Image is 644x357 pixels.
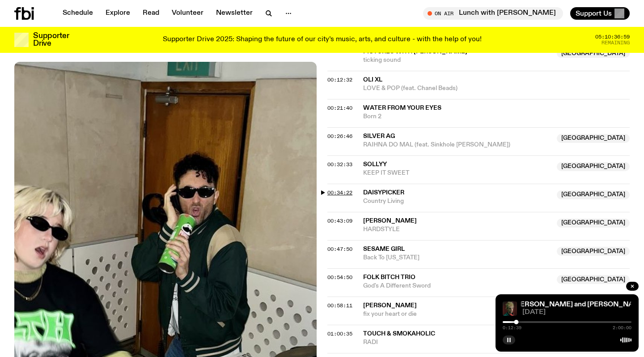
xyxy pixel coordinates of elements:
a: Explore [100,7,136,20]
span: Oli XL [363,77,382,83]
span: HARDSTYLE [363,225,551,234]
span: RAIHNA DO MAL (feat. Sinkhole [PERSON_NAME]) [363,141,551,149]
span: [PERSON_NAME] [363,218,417,224]
button: 00:34:22 [327,190,352,195]
span: 0:12:39 [503,326,521,330]
p: Supporter Drive 2025: Shaping the future of our city’s music, arts, and culture - with the help o... [163,36,482,44]
span: Back To [US_STATE] [363,254,551,262]
span: [GEOGRAPHIC_DATA] [557,134,630,143]
span: 00:34:22 [327,189,352,196]
span: 00:12:32 [327,76,352,83]
span: 00:58:11 [327,302,352,309]
button: Support Us [570,7,630,20]
span: [GEOGRAPHIC_DATA] [557,219,630,228]
span: Born 2 [363,112,630,121]
span: 00:26:46 [327,133,352,140]
span: 00:54:50 [327,274,352,281]
button: 01:00:35 [327,331,352,336]
span: Remaining [602,40,630,45]
span: Sesame Girl [363,246,405,252]
button: 00:43:09 [327,219,352,224]
span: 05:10:36:59 [595,34,630,39]
span: [GEOGRAPHIC_DATA] [557,49,630,58]
button: 00:21:40 [327,106,352,111]
a: Read [137,7,165,20]
a: Volunteer [166,7,209,20]
span: SOLLYY [363,161,387,168]
span: 01:00:35 [327,330,352,337]
span: 00:21:40 [327,104,352,112]
span: 2:00:00 [613,326,631,330]
span: LOVE & POP (feat. Chanel Beads) [363,84,630,93]
span: 00:43:09 [327,217,352,224]
span: Touch & SMOKAHOLIC [363,331,435,337]
span: RADI [363,338,630,347]
span: Folk Bitch Trio [363,274,415,280]
span: fix your heart or die [363,310,630,318]
span: ticking sound [363,56,551,65]
span: 00:47:50 [327,245,352,253]
a: Schedule [57,7,98,20]
button: 00:08:43 [327,49,352,54]
a: Newsletter [211,7,258,20]
span: [GEOGRAPHIC_DATA] [557,162,630,171]
span: God's A Different Sword [363,282,551,290]
span: pictures with [PERSON_NAME] [363,48,467,55]
span: KEEP IT SWEET [363,169,551,177]
h3: Supporter Drive [33,32,69,47]
button: 00:26:46 [327,134,352,139]
button: 00:12:32 [327,77,352,82]
button: 00:58:11 [327,303,352,308]
span: [DATE] [522,309,631,316]
span: Support Us [576,9,612,17]
span: Water From Your Eyes [363,105,441,111]
button: On AirLunch with [PERSON_NAME] [423,7,563,20]
span: [GEOGRAPHIC_DATA] [557,247,630,256]
span: Silver AG [363,133,395,139]
span: 00:32:33 [327,161,352,168]
span: [GEOGRAPHIC_DATA] [557,275,630,284]
button: 00:32:33 [327,162,352,167]
span: Country Living [363,197,551,206]
img: Junipo [503,301,517,316]
span: [GEOGRAPHIC_DATA] [557,190,630,199]
button: 00:54:50 [327,275,352,280]
span: [PERSON_NAME] [363,302,417,309]
span: Daisypicker [363,189,404,196]
button: 00:47:50 [327,247,352,252]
